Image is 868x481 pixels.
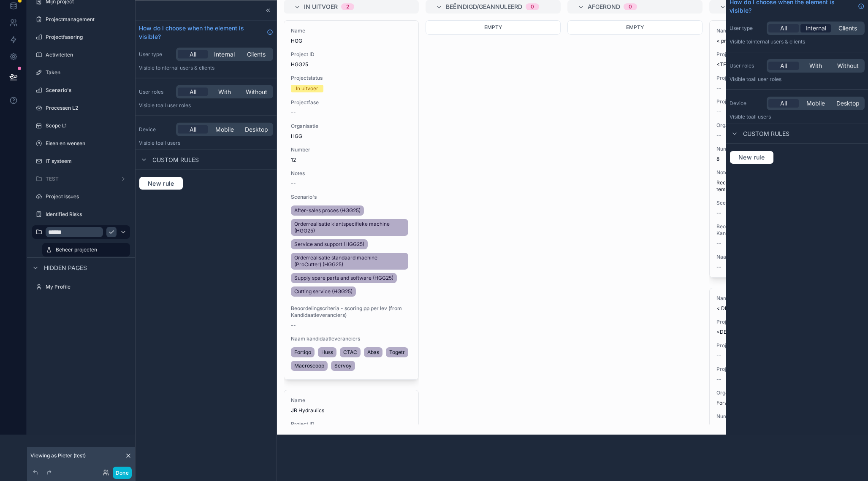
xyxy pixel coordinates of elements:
span: New rule [144,180,178,187]
label: My Profile [46,284,128,290]
label: Device [730,100,763,107]
span: all users [160,140,180,146]
span: With [218,88,231,96]
span: Desktop [836,99,860,108]
label: Taken [46,69,128,76]
label: User roles [730,62,763,69]
label: Device [139,126,173,133]
span: All [190,50,196,59]
label: Beheer projecten [56,246,125,253]
p: Visible to [139,65,273,71]
span: All user roles [160,102,191,108]
label: User roles [139,89,173,95]
span: All [780,24,787,32]
p: Visible to [139,102,273,109]
label: Projectfasering [46,34,128,41]
label: IT systeem [46,158,128,165]
span: Mobile [215,125,234,134]
a: TEST [32,172,130,186]
a: IT systeem [32,154,130,168]
a: How do I choose when the element is visible? [139,24,273,41]
a: Identified Risks [32,208,130,221]
label: User type [730,25,763,32]
span: Internal [806,24,826,32]
span: Internal users & clients [751,38,805,45]
span: New rule [735,154,768,161]
a: Taken [32,66,130,79]
label: Processen L2 [46,105,128,111]
span: With [809,62,822,70]
span: Clients [247,50,266,59]
span: All [780,99,787,108]
label: Project Issues [46,193,128,200]
button: New rule [730,151,774,164]
a: Projectmanagement [32,13,130,26]
span: All [780,62,787,70]
span: How do I choose when the element is visible? [139,24,263,41]
p: Visible to [730,76,865,83]
a: Beheer projecten [42,243,130,257]
p: Visible to [139,140,273,146]
span: Desktop [245,125,268,134]
span: All user roles [751,76,781,82]
a: Scenario's [32,84,130,97]
a: Eisen en wensen [32,137,130,150]
span: Internal users & clients [160,65,214,71]
button: New rule [139,177,183,190]
span: Without [246,88,267,96]
label: Eisen en wensen [46,140,128,147]
span: All [190,88,196,96]
label: Identified Risks [46,211,128,218]
a: Project Issues [32,190,130,203]
span: Without [837,62,859,70]
span: All [190,125,196,134]
a: My Profile [32,280,130,294]
a: Scope L1 [32,119,130,132]
label: Activiteiten [46,51,128,58]
span: Custom rules [743,130,789,138]
label: Scope L1 [46,122,128,129]
span: Hidden pages [44,264,87,272]
span: Custom rules [152,156,199,164]
span: Mobile [806,99,825,108]
p: Visible to [730,38,865,45]
p: Visible to [730,113,865,120]
label: TEST [46,176,117,182]
a: Projectfasering [32,30,130,44]
span: Internal [214,50,235,59]
span: all users [751,113,771,120]
label: User type [139,51,173,58]
a: Activiteiten [32,48,130,62]
a: Processen L2 [32,101,130,115]
label: Projectmanagement [46,16,128,23]
label: Scenario's [46,87,128,94]
span: Clients [838,24,857,32]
